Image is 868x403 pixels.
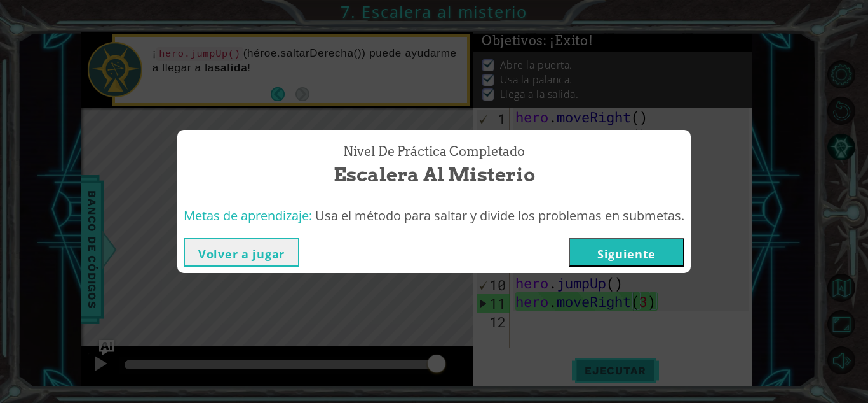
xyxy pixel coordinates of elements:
[569,238,684,267] button: Siguiente
[315,207,684,224] span: Usa el método para saltar y divide los problemas en submetas.
[184,207,312,224] span: Metas de aprendizaje:
[343,143,525,161] span: Nivel de práctica Completado
[184,238,299,267] button: Volver a jugar
[334,161,535,188] span: Escalera al misterio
